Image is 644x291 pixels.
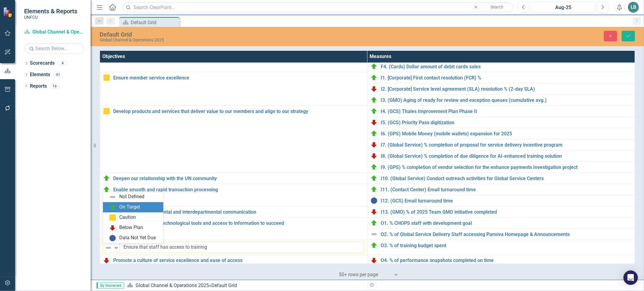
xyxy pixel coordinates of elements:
a: F4. (Cards) Dollar amount of debit cards sales [381,64,632,70]
img: Below Plan [370,141,378,148]
a: I4. (GCS) Thales Improvement Plan Phase II [381,109,632,114]
div: 41 [53,72,63,77]
input: Name [120,242,364,253]
img: Not Defined [109,193,116,201]
img: Below Plan [370,85,378,92]
button: Aug-25 [531,2,595,13]
div: 16 [50,83,59,89]
a: I5. (GCS) Priority Pass digitization [381,120,632,125]
img: Not Defined [370,231,378,238]
a: Elements [30,71,50,78]
a: I10. (Global Service) Conduct outreach activities for Global Service Centers [381,176,632,181]
a: I6. (GPS) Mobile Money (mobile wallets) expansion for 2025 [381,131,632,137]
a: Enable smooth and rapid transaction processing [113,187,364,192]
img: On Target [370,63,378,70]
a: I7. (Global Service) % completion of proposal for service delivery incentive program [381,142,632,148]
img: Data Not Yet Due [370,197,378,204]
img: Data Not Yet Due [109,234,116,242]
a: Ensure member service excellence [113,75,364,81]
span: Search [490,5,503,9]
div: Caution [119,214,136,221]
img: On Target [103,175,110,182]
img: On Target [370,186,378,193]
img: Below Plan [103,257,110,264]
a: I1. [Corporate] First contact resolution (FCR) % [381,75,632,81]
div: Default Grid [131,19,178,26]
img: Below Plan [370,119,378,126]
img: On Target [370,163,378,171]
a: Deepen our relationship with the UN community [113,176,364,181]
input: Search ClearPoint... [122,2,514,13]
img: Caution [103,108,110,115]
img: On Target [370,108,378,115]
div: Open Intercom Messenger [623,270,638,285]
a: Improve intradepartmental and interdepartmental communication [113,209,364,215]
img: Not Defined [105,244,112,251]
img: Caution [103,74,110,81]
div: Aug-25 [533,4,593,11]
img: On Target [103,186,110,193]
img: ClearPoint Strategy [3,7,14,17]
a: Scorecards [30,60,55,67]
img: On Target [370,130,378,137]
span: Elements & Reports [24,8,77,15]
img: On Target [370,175,378,182]
img: On Target [370,74,378,81]
div: Below Plan [119,224,143,231]
a: I11. (Contact Center) Email turnaround time [381,187,632,192]
img: On Target [370,219,378,227]
span: By Scorecard [97,283,124,289]
a: O4. % of performance snapshots completed on time [381,258,632,263]
small: UNFCU [24,15,77,20]
button: Search [482,3,512,11]
img: Below Plan [370,152,378,160]
a: Reports [30,83,47,90]
img: Below Plan [370,208,378,215]
img: Below Plan [109,224,116,231]
img: Caution [109,214,116,221]
a: Provide staff with the technological tools and access to information to succeed [113,221,364,226]
img: Below Plan [370,257,378,264]
button: LB [628,2,639,13]
img: On Target [370,242,378,249]
img: On Target [109,204,116,211]
input: Search Below... [24,43,85,54]
div: » [127,282,363,289]
a: Global Channel & Operations 2025 [136,283,209,288]
div: Data Not Yet Due [119,234,156,241]
a: Promote a culture of service excellence and ease of access [113,258,364,263]
img: On Target [370,96,378,104]
div: 4 [58,61,67,66]
a: I9. (GPS) % completion of vendor selection for the enhance payments Investigation project [381,165,632,170]
a: I12. (GCS) Email turnaround time [381,198,632,204]
a: O2. % of Global Service Delivery Staff accessing Panviva Homepage & Announcements [381,232,632,237]
div: On Target [119,204,140,211]
a: O1. % CHOPS staff with development goal [381,221,632,226]
a: Global Channel & Operations 2025 [24,29,85,36]
a: I13. (GMO) % of 2025 Team GMO initiative completed [381,209,632,215]
div: Not Defined [119,193,144,200]
div: Global Channel & Operations 2025 [100,38,401,42]
a: O3. % of training budget spent [381,243,632,248]
div: Default Grid [100,31,401,38]
a: I3. (GMO) Aging of ready for review and exception queues (cumulative avg.) [381,98,632,103]
a: I2. [Corporate] Service level agreement (SLA) resolution % (2-day SLA) [381,86,632,92]
div: Default Grid [211,283,237,288]
a: I8. (Global Service) % completion of due diligence for AI-enhanced training solution [381,154,632,159]
a: Develop products and services that deliver value to our members and align to our strategy [113,109,364,114]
